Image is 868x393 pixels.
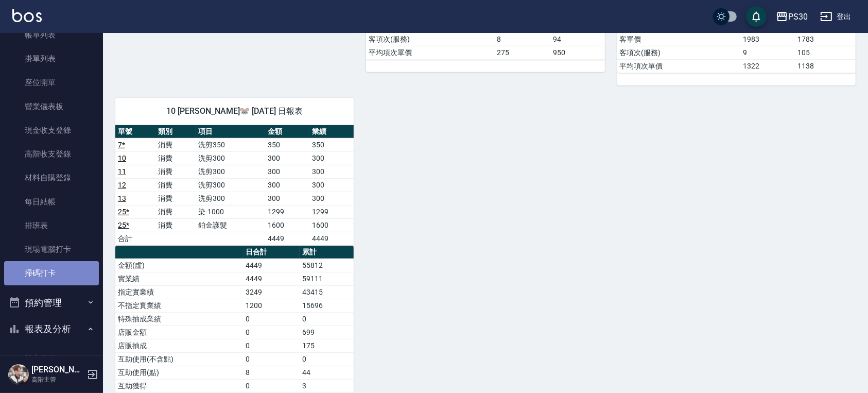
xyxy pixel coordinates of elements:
[300,299,354,312] td: 15696
[155,165,196,178] td: 消費
[795,46,856,59] td: 105
[4,237,99,261] a: 現場電腦打卡
[115,125,155,139] th: 單號
[309,232,354,245] td: 4449
[115,366,244,379] td: 互助使用(點)
[118,167,126,176] a: 11
[772,6,812,27] button: PS30
[244,326,300,339] td: 0
[4,316,99,343] button: 報表及分析
[265,232,309,245] td: 4449
[300,379,354,392] td: 3
[300,326,354,339] td: 699
[617,46,741,59] td: 客項次(服務)
[115,272,244,285] td: 實業績
[309,138,354,151] td: 350
[795,59,856,73] td: 1138
[115,312,244,326] td: 特殊抽成業績
[265,151,309,165] td: 300
[115,326,244,339] td: 店販金額
[309,178,354,192] td: 300
[300,339,354,352] td: 175
[244,246,300,259] th: 日合計
[31,375,84,384] p: 高階主管
[4,289,99,316] button: 預約管理
[115,299,244,312] td: 不指定實業績
[115,232,155,245] td: 合計
[309,218,354,232] td: 1600
[8,364,29,385] img: Person
[265,192,309,205] td: 300
[4,190,99,214] a: 每日結帳
[244,366,300,379] td: 8
[115,285,244,299] td: 指定實業績
[244,285,300,299] td: 3249
[265,205,309,218] td: 1299
[4,71,99,94] a: 座位開單
[550,46,604,59] td: 950
[300,246,354,259] th: 累計
[244,379,300,392] td: 0
[244,259,300,272] td: 4449
[128,106,341,116] span: 10 [PERSON_NAME]🐭 [DATE] 日報表
[494,32,551,46] td: 8
[118,181,126,189] a: 12
[4,118,99,142] a: 現金收支登錄
[196,218,265,232] td: 鉑金護髮
[31,365,84,375] h5: [PERSON_NAME]
[300,366,354,379] td: 44
[196,178,265,192] td: 洗剪300
[196,205,265,218] td: 染-1000
[300,312,354,326] td: 0
[4,347,99,370] a: 報表目錄
[740,46,795,59] td: 9
[244,272,300,285] td: 4449
[196,192,265,205] td: 洗剪300
[155,218,196,232] td: 消費
[265,178,309,192] td: 300
[244,299,300,312] td: 1200
[746,6,767,27] button: save
[309,165,354,178] td: 300
[4,23,99,47] a: 帳單列表
[155,205,196,218] td: 消費
[4,166,99,190] a: 材料自購登錄
[300,259,354,272] td: 55812
[494,46,551,59] td: 275
[115,339,244,352] td: 店販抽成
[309,205,354,218] td: 1299
[265,165,309,178] td: 300
[196,125,265,139] th: 項目
[155,192,196,205] td: 消費
[155,138,196,151] td: 消費
[366,32,494,46] td: 客項次(服務)
[4,142,99,166] a: 高階收支登錄
[196,138,265,151] td: 洗剪350
[265,138,309,151] td: 350
[4,261,99,285] a: 掃碼打卡
[366,46,494,59] td: 平均項次單價
[265,218,309,232] td: 1600
[550,32,604,46] td: 94
[4,47,99,71] a: 掛單列表
[118,154,126,162] a: 10
[115,352,244,366] td: 互助使用(不含點)
[118,194,126,202] a: 13
[816,7,856,26] button: 登出
[115,379,244,392] td: 互助獲得
[795,32,856,46] td: 1783
[244,352,300,366] td: 0
[740,32,795,46] td: 1983
[300,272,354,285] td: 59111
[740,59,795,73] td: 1322
[788,10,808,23] div: PS30
[617,59,741,73] td: 平均項次單價
[12,9,42,22] img: Logo
[4,95,99,118] a: 營業儀表板
[300,352,354,366] td: 0
[309,125,354,139] th: 業績
[196,165,265,178] td: 洗剪300
[309,192,354,205] td: 300
[115,125,354,246] table: a dense table
[155,125,196,139] th: 類別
